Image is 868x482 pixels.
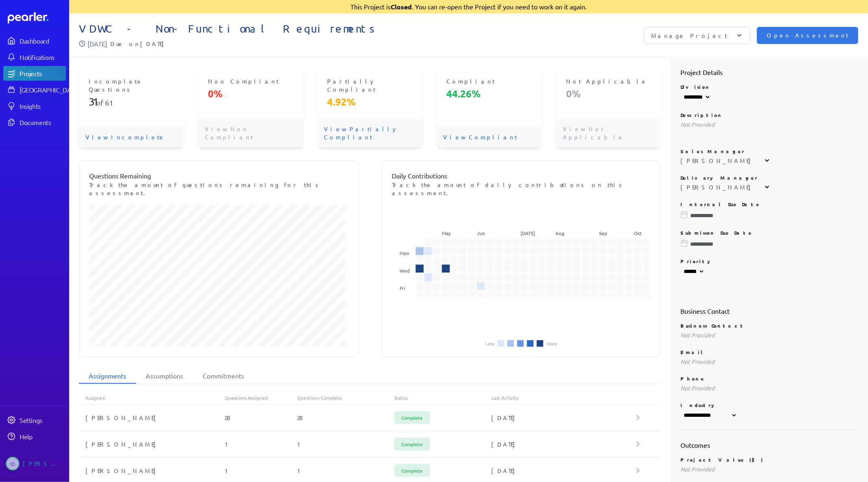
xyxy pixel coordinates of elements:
span: Due on [DATE] [110,39,168,48]
p: Sales Manager [680,148,858,154]
div: 1 [225,467,297,475]
p: Phone [680,375,858,382]
div: [PERSON_NAME] [23,457,63,471]
span: Not Provided [680,465,715,473]
a: [GEOGRAPHIC_DATA] [3,82,66,97]
p: 44.26% [447,87,532,100]
p: Manage Project [651,31,727,40]
text: Sep [599,230,607,236]
p: Incomplete Questions [89,77,174,93]
li: Assignments [79,368,136,384]
span: Open Assessment [767,31,848,40]
a: Insights [3,99,66,113]
p: Partially Compliant [327,77,412,93]
span: Not Provided [680,384,715,392]
p: Internal Due Date [680,201,858,207]
div: Questions Complete [297,394,394,401]
text: Fri [400,285,405,291]
p: Daily Contributions [392,171,651,180]
span: Not Provided [680,121,715,128]
strong: Closed [391,2,412,11]
a: Documents [3,115,66,130]
div: Questions Assigned [225,394,297,401]
li: More [547,341,557,346]
p: View Non Compliant [198,118,303,147]
p: Not Applicable [566,77,651,85]
span: Complete [394,464,430,477]
a: Notifications [3,50,66,64]
h2: Business Contact [680,306,858,316]
span: Complete [394,411,430,424]
div: [PERSON_NAME] [680,156,755,165]
a: Dashboard [3,33,66,48]
span: 31 [89,95,96,108]
input: Please choose a due date [680,240,858,248]
div: Projects [20,69,65,77]
p: 4.92% [327,95,412,108]
input: Please choose a due date [680,211,858,220]
p: Project Value ($) [680,456,858,463]
span: 61 [105,98,113,107]
span: Not Provided [680,358,715,365]
p: Business Contact [680,322,858,329]
span: Not Provided [680,331,715,339]
a: Dashboard [8,12,66,24]
p: Track the amount of questions remaining for this assessment. [89,180,348,197]
div: [GEOGRAPHIC_DATA] [20,86,80,94]
p: Priority [680,258,858,264]
div: 28 [225,414,297,422]
p: Compliant [447,77,532,85]
p: View Partially Compliant [317,118,422,147]
div: Assignee [79,394,225,401]
div: 1 [297,467,394,475]
p: Email [680,349,858,355]
h2: Project Details [680,67,858,77]
div: Help [20,432,65,440]
span: Carolina Irigoyen [6,457,20,471]
text: May [442,230,451,236]
p: View Compliant [437,126,542,147]
text: Wed [400,267,410,274]
p: 0% [566,87,651,100]
p: Delivery Manager [680,174,858,181]
div: Status [394,394,491,401]
span: Complete [394,438,430,451]
li: Commitments [193,368,254,384]
div: Documents [20,118,65,126]
div: [PERSON_NAME] [79,467,225,475]
div: [PERSON_NAME] [79,414,225,422]
button: Open Assessment [757,27,858,44]
div: Dashboard [20,37,65,45]
p: Description [680,112,858,118]
div: Last Activity [491,394,637,401]
span: VDWC - Non-Functional Requirements [79,22,469,35]
p: Industry [680,402,858,408]
text: Aug [555,230,564,236]
li: Assumptions [136,368,193,384]
div: [DATE] [491,440,637,448]
p: 0% [208,87,293,100]
text: [DATE] [520,230,535,236]
p: Division [680,84,858,90]
text: Oct [634,230,642,236]
li: Less [485,341,494,346]
div: [DATE] [491,414,637,422]
div: 28 [297,414,394,422]
p: of [89,95,174,108]
text: Mon [400,250,409,256]
p: View Not Applicable [556,118,661,147]
h2: Outcomes [680,440,858,450]
p: Non Compliant [208,77,293,85]
p: View Incomplete [79,126,184,147]
p: Submisson Due Date [680,229,858,236]
div: Insights [20,102,65,110]
a: Help [3,429,66,444]
div: Notifications [20,53,65,61]
div: [PERSON_NAME] [79,440,225,448]
p: [DATE] [87,39,107,48]
text: Jun [477,230,485,236]
p: Track the amount of daily contributions on this assessment. [392,180,651,197]
p: Questions Remaining [89,171,348,180]
div: [DATE] [491,467,637,475]
a: Projects [3,66,66,81]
